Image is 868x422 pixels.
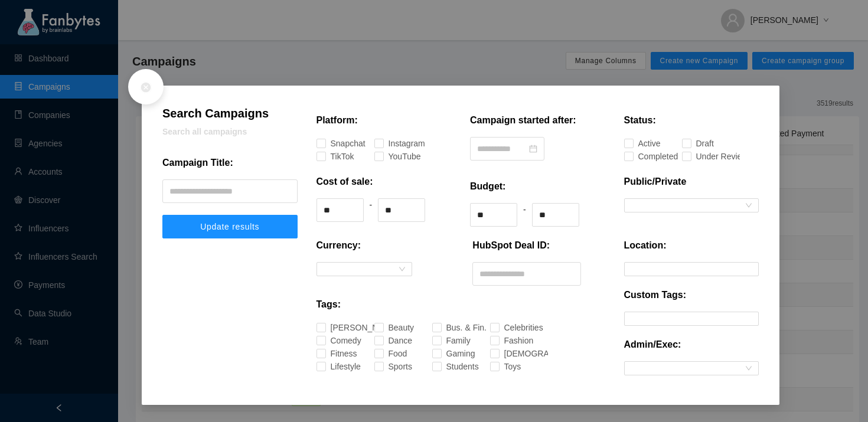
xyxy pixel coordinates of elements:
div: [PERSON_NAME] [331,321,353,334]
div: Comedy [331,334,341,347]
div: Family [446,334,455,347]
div: [DEMOGRAPHIC_DATA] [504,347,535,360]
p: Currency: [316,238,361,253]
div: Beauty [389,321,397,334]
div: Snapchat [331,137,342,150]
p: Search all campaigns [162,125,298,138]
div: YouTube [389,150,399,163]
div: - [523,203,526,227]
div: - [370,198,373,222]
div: Completed [638,150,652,163]
div: Draft [696,137,702,150]
div: Toys [504,360,510,373]
div: Fashion [504,334,514,347]
div: Food [389,347,395,360]
div: Students [446,360,457,373]
span: close-circle [140,81,152,93]
p: Cost of sale: [316,175,373,189]
div: Lifestyle [331,360,341,373]
p: Campaign Title: [162,156,233,170]
div: Gaming [446,347,456,360]
button: Update results [162,215,298,238]
div: Sports [389,360,396,373]
p: Admin/Exec: [624,338,681,352]
div: Instagram [389,137,401,150]
p: HubSpot Deal ID: [472,238,550,253]
div: Under Review [696,150,713,163]
p: Status: [624,113,656,127]
div: Dance [389,334,396,347]
p: Platform: [316,113,358,127]
div: Bus. & Fin. [446,321,460,334]
div: Active [638,137,646,150]
p: Campaign started after: [470,113,576,127]
p: Tags: [316,297,341,312]
div: Celebrities [504,321,517,334]
p: Public/Private [624,175,687,189]
div: Fitness [331,347,340,360]
div: TikTok [331,150,338,163]
p: Location: [624,238,667,253]
p: Custom Tags: [624,288,686,302]
p: Budget: [470,179,505,194]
